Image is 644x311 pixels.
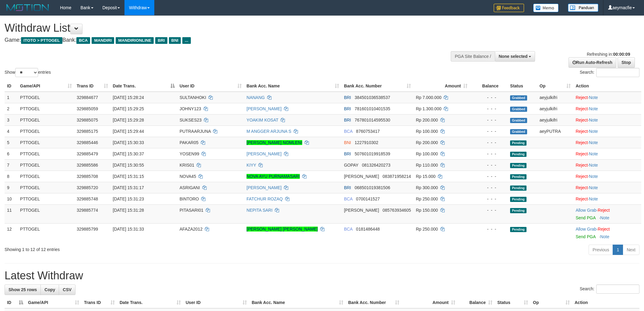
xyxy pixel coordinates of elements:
a: Send PGA [576,234,595,239]
td: PTTOGEL [18,193,74,204]
input: Search: [596,68,639,77]
a: Reject [576,174,588,179]
span: Rp 110.000 [416,163,438,168]
span: [DATE] 15:31:17 [113,185,144,190]
th: Date Trans.: activate to sort column descending [110,80,177,92]
th: Bank Acc. Number: activate to sort column ascending [341,80,413,92]
td: 3 [5,114,18,125]
span: 329885059 [77,106,98,111]
a: 1 [613,245,623,255]
a: Reject [598,227,610,231]
span: Copy 1227910302 to clipboard [355,140,378,145]
a: Reject [576,163,588,168]
span: Rp 250.000 [416,196,438,201]
th: ID: activate to sort column descending [5,297,26,308]
span: JOHNY123 [180,106,201,111]
a: Previous [589,245,613,255]
div: - - - [472,128,505,134]
span: GOPAY [344,163,358,168]
img: Button%20Memo.svg [533,4,559,12]
th: Action [572,297,639,308]
span: BINTORO [180,196,199,201]
td: · [573,223,641,242]
span: PITASARI01 [180,208,203,213]
a: NOVA AYU PURNAMASARI [247,174,300,179]
td: 4 [5,125,18,137]
span: ASRIGANI [180,185,200,190]
div: - - - [472,106,505,112]
a: Note [589,106,598,111]
a: NEPITA SARI [247,208,272,213]
span: MANDIRI [92,37,114,44]
span: [DATE] 15:29:44 [113,129,144,134]
span: Pending [510,152,527,157]
th: Game/API: activate to sort column ascending [18,80,74,92]
div: - - - [472,94,505,101]
span: PAKAR05 [180,140,198,145]
div: - - - [472,117,505,123]
span: Copy 0181486448 to clipboard [356,227,380,231]
span: · [576,227,597,231]
span: Copy 8760753417 to clipboard [356,129,380,134]
span: BRI [344,95,351,100]
a: KIYY [247,163,256,168]
span: [DATE] 15:31:15 [113,174,144,179]
a: Reject [576,140,588,145]
img: panduan.png [568,4,598,12]
th: Game/API: activate to sort column ascending [26,297,82,308]
td: aeyPUTRA [537,125,573,137]
th: Amount: activate to sort column ascending [413,80,470,92]
a: [PERSON_NAME] [PERSON_NAME] [247,227,318,231]
th: Op: activate to sort column ascending [530,297,572,308]
th: Op: activate to sort column ascending [537,80,573,92]
select: Showentries [15,68,38,77]
span: PUTRAARJUNA [180,129,211,134]
td: 10 [5,193,18,204]
input: Search: [596,284,639,294]
label: Show entries [5,68,51,77]
a: Reject [576,129,588,134]
a: M ANGGER ARJUNA S [247,129,291,134]
td: aeyjulkifri [537,92,573,103]
th: Bank Acc. Number: activate to sort column ascending [346,297,402,308]
a: Run Auto-Refresh [569,57,616,68]
td: PTTOGEL [18,125,74,137]
a: Reject [576,196,588,201]
a: FATCHUR ROZAQ [247,196,283,201]
span: CSV [63,287,72,292]
td: PTTOGEL [18,103,74,114]
span: Rp 300.000 [416,185,438,190]
span: · [576,208,597,213]
span: [DATE] 15:30:33 [113,140,144,145]
th: Balance [470,80,508,92]
span: Grabbed [510,107,527,112]
span: Grabbed [510,95,527,101]
a: Allow Grab [576,208,596,213]
div: - - - [472,226,505,232]
td: 12 [5,223,18,242]
div: PGA Site Balance / [451,51,495,62]
a: NANANG [247,95,265,100]
span: Copy 507601019918539 to clipboard [355,151,390,156]
span: Rp 100.000 [416,151,438,156]
span: Pending [510,140,527,146]
h4: Game: Bank: [5,37,423,43]
span: Rp 250.000 [416,227,438,231]
td: PTTOGEL [18,92,74,103]
span: NOVA45 [180,174,196,179]
a: Note [589,95,598,100]
span: [DATE] 15:30:55 [113,163,144,168]
th: User ID: activate to sort column ascending [183,297,249,308]
span: Pending [510,163,527,168]
span: Refreshing in: [587,52,630,57]
label: Search: [580,68,639,77]
span: Rp 150.000 [416,208,438,213]
td: 6 [5,148,18,159]
span: Grabbed [510,118,527,123]
div: - - - [472,140,505,146]
th: User ID: activate to sort column ascending [177,80,244,92]
span: ITOTO > PTTOGEL [21,37,62,44]
a: Note [589,163,598,168]
a: Reject [576,151,588,156]
span: AFAZA2012 [180,227,203,231]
